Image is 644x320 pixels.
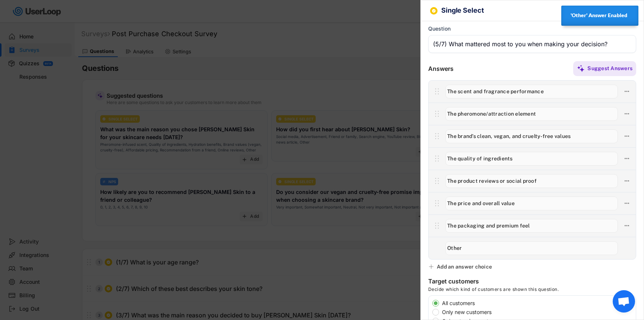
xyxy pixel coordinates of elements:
div: Open chat [613,290,635,313]
input: The packaging and premium feel [445,219,618,233]
div: Target customers [428,277,479,286]
div: Decide which kind of customers are shown this question. [428,286,559,295]
div: Suggest Answers [587,65,632,72]
label: All customers [440,301,636,306]
input: The scent and fragrance performance [445,85,618,98]
label: Only new customers [440,310,636,315]
input: The pheromone/attraction element [445,107,618,121]
div: Answers [428,65,454,73]
input: The price and overall value [445,197,618,210]
input: The product reviews or social proof [445,174,618,188]
input: Other [445,241,618,255]
input: The brand’s clean, vegan, and cruelty-free values [445,129,618,143]
strong: 'Other' Answer Enabled [571,12,627,18]
input: Type your question here... [428,35,636,53]
img: MagicMajor%20%28Purple%29.svg [577,65,585,72]
div: Question [428,25,451,32]
h6: Single Select [441,7,613,15]
input: The quality of ingredients [445,152,618,166]
img: CircleTickMinorWhite.svg [432,9,436,13]
div: Add an answer choice [437,263,492,270]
